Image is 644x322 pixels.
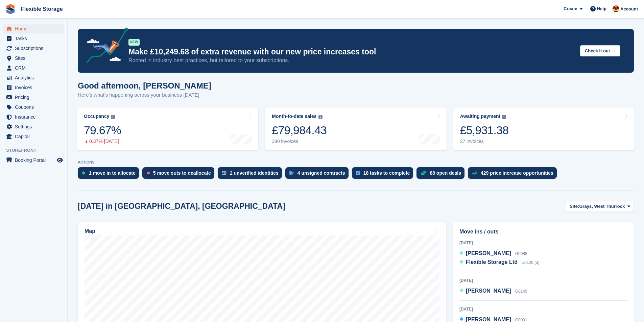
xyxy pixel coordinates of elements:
[15,44,55,53] span: Subscriptions
[459,258,540,267] a: Flexible Storage Ltd U0126 (a)
[272,123,327,137] div: £79,984.43
[15,34,55,43] span: Tasks
[15,132,55,141] span: Capital
[459,306,627,312] div: [DATE]
[416,167,468,182] a: 88 open deals
[5,4,16,14] img: stora-icon-8386f47178a22dfd0bd8f6a31ec36ba5ce8667c1dd55bd0f319d3a0aa187defe.svg
[3,44,64,53] a: menu
[466,259,518,265] span: Flexible Storage Ltd
[84,139,121,144] div: 0.37% [DATE]
[85,228,95,234] h2: Map
[218,167,285,182] a: 2 unverified identities
[580,45,620,56] button: Check it out →
[459,287,527,296] a: [PERSON_NAME] G0149
[81,27,128,66] img: price-adjustments-announcement-icon-8257ccfd72463d97f412b2fc003d46551f7dbcb40ab6d574587a9cd5c0d94...
[521,260,539,265] span: U0126 (a)
[78,167,142,182] a: 1 move in to allocate
[15,53,55,63] span: Sites
[78,81,211,90] h1: Good afternoon, [PERSON_NAME]
[515,251,527,256] span: G0088
[15,63,55,73] span: CRM
[466,250,511,256] span: [PERSON_NAME]
[460,114,501,119] div: Awaiting payment
[318,115,323,119] img: icon-info-grey-7440780725fd019a000dd9b08b2336e03edf1995a4989e88bcd33f0948082b44.svg
[481,170,553,176] div: 429 price increase opportunities
[570,203,579,210] span: Site:
[18,3,66,15] a: Flexible Storage
[128,39,140,46] div: NEW
[472,172,477,175] img: price_increase_opportunities-93ffe204e8149a01c8c9dc8f82e8f89637d9d84a8eef4429ea346261dce0b2c0.svg
[15,155,55,165] span: Booking Portal
[146,171,150,175] img: move_outs_to_deallocate_icon-f764333ba52eb49d3ac5e1228854f67142a1ed5810a6f6cc68b1a99e826820c5.svg
[3,63,64,73] a: menu
[289,171,294,175] img: contract_signature_icon-13c848040528278c33f63329250d36e43548de30e8caae1d1a13099fd9432cc5.svg
[515,289,527,294] span: G0149
[453,107,635,150] a: Awaiting payment £5,931.38 27 invoices
[272,114,316,119] div: Month-to-date sales
[128,57,575,64] p: Rooted in industry best practices, but tailored to your subscriptions.
[82,171,86,175] img: move_ins_to_allocate_icon-fdf77a2bb77ea45bf5b3d319d69a93e2d87916cf1d5bf7949dd705db3b84f3ca.svg
[3,93,64,102] a: menu
[230,170,279,176] div: 2 unverified identities
[3,132,64,141] a: menu
[460,139,509,144] div: 27 invoices
[421,171,426,175] img: deal-1b604bf984904fb50ccaf53a9ad4b4a5d6e5aea283cecdc64d6e3604feb123c2.svg
[78,91,211,99] p: Here's what's happening across your business [DATE]
[459,240,627,246] div: [DATE]
[3,122,64,131] a: menu
[84,123,121,137] div: 79.67%
[15,24,55,33] span: Home
[78,160,634,165] p: ACTIONS
[566,201,634,212] button: Site: Grays, West Thurrock
[128,47,575,57] p: Make £10,249.68 of extra revenue with our new price increases tool
[3,83,64,92] a: menu
[15,112,55,122] span: Insurance
[597,5,606,12] span: Help
[265,107,446,150] a: Month-to-date sales £79,984.43 390 invoices
[15,122,55,131] span: Settings
[3,155,64,165] a: menu
[3,112,64,122] a: menu
[620,6,638,13] span: Account
[15,83,55,92] span: Invoices
[352,167,417,182] a: 18 tasks to complete
[6,147,67,154] span: Storefront
[459,249,527,258] a: [PERSON_NAME] G0088
[613,5,619,12] img: David Jones
[285,167,352,182] a: 4 unsigned contracts
[3,53,64,63] a: menu
[468,167,560,182] a: 429 price increase opportunities
[3,73,64,82] a: menu
[356,171,360,175] img: task-75834270c22a3079a89374b754ae025e5fb1db73e45f91037f5363f120a921f8.svg
[56,156,64,164] a: Preview store
[579,203,625,210] span: Grays, West Thurrock
[3,34,64,43] a: menu
[15,93,55,102] span: Pricing
[272,139,327,144] div: 390 invoices
[222,171,226,175] img: verify_identity-adf6edd0f0f0b5bbfe63781bf79b02c33cf7c696d77639b501bdc392416b5a36.svg
[15,102,55,112] span: Coupons
[15,73,55,82] span: Analytics
[430,170,461,176] div: 88 open deals
[84,114,109,119] div: Occupancy
[153,170,211,176] div: 5 move outs to deallocate
[77,107,258,150] a: Occupancy 79.67% 0.37% [DATE]
[3,102,64,112] a: menu
[363,170,410,176] div: 18 tasks to complete
[78,202,285,211] h2: [DATE] in [GEOGRAPHIC_DATA], [GEOGRAPHIC_DATA]
[502,115,506,119] img: icon-info-grey-7440780725fd019a000dd9b08b2336e03edf1995a4989e88bcd33f0948082b44.svg
[459,228,627,236] h2: Move ins / outs
[89,170,136,176] div: 1 move in to allocate
[460,123,509,137] div: £5,931.38
[3,24,64,33] a: menu
[466,288,511,294] span: [PERSON_NAME]
[142,167,218,182] a: 5 move outs to deallocate
[297,170,345,176] div: 4 unsigned contracts
[459,277,627,283] div: [DATE]
[111,115,115,119] img: icon-info-grey-7440780725fd019a000dd9b08b2336e03edf1995a4989e88bcd33f0948082b44.svg
[564,5,577,12] span: Create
